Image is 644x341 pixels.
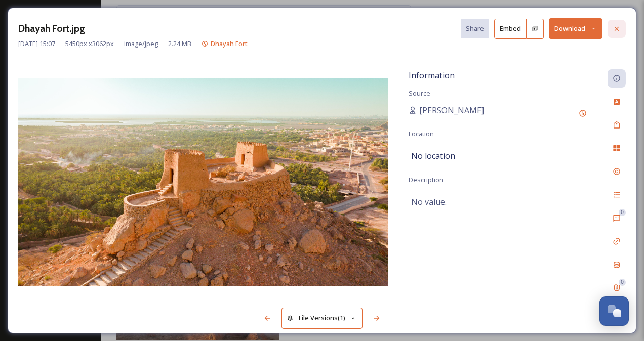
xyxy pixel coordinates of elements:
span: 5450 px x 3062 px [65,39,114,49]
button: Download [549,18,602,39]
span: Description [409,175,444,184]
span: [PERSON_NAME] [419,104,484,116]
span: [DATE] 15:07 [18,39,55,49]
button: Open Chat [599,296,629,326]
span: No location [411,150,455,162]
span: image/jpeg [124,39,158,49]
button: File Versions(1) [281,308,363,328]
span: Information [409,70,455,81]
div: 0 [619,209,626,216]
div: 0 [619,279,626,286]
img: 47BA5E34-6835-465F-8B8C5E6EC876EB05.jpg [18,78,388,286]
span: 2.24 MB [168,39,191,49]
span: Source [409,89,430,98]
span: Location [409,129,434,138]
button: Embed [494,19,527,39]
span: No value. [411,196,447,208]
h3: Dhayah Fort.jpg [18,21,85,36]
span: Dhayah Fort [211,39,248,48]
button: Share [461,19,489,38]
